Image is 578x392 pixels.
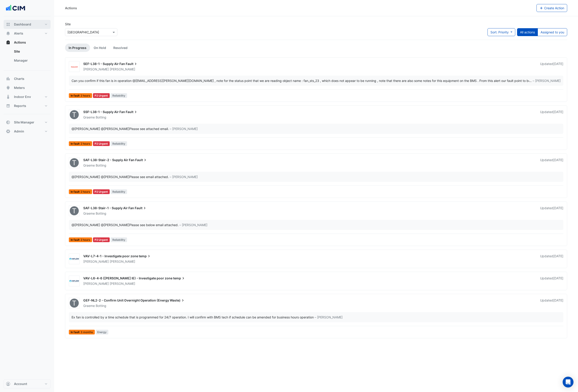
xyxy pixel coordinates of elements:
span: 2 hours [81,239,90,241]
fa-layers: TPG [69,299,80,308]
button: Alerts [4,29,51,38]
span: 3 months [81,331,93,334]
div: Updated [540,62,563,72]
span: In fault [69,189,92,194]
a: In Progress [65,44,90,52]
fa-layers: TPG [69,206,80,215]
span: Graeme [83,304,95,308]
span: Waste) [170,298,185,303]
span: – [PERSON_NAME] [170,126,198,131]
app-icon: Admin [6,129,10,134]
app-icon: Dashboard [6,22,10,27]
img: Company Logo [5,4,26,13]
span: hari.selvam@hiflow.com.au [HiFlow] [101,175,129,179]
span: In fault [69,93,92,98]
button: Actions [4,38,51,47]
span: Botting [96,115,106,120]
span: Graeme [83,115,95,119]
div: … [72,78,561,83]
img: HiFlow [69,257,79,261]
span: hari.selvam@hiflow.com.au [HiFlow] [101,127,129,131]
span: 2 hours [81,94,90,97]
div: Ex fan is controlled by a time schedule that is programmed for 24/7 operation. I will confirm wit... [72,315,314,320]
span: Reports [14,104,26,108]
div: Updated [540,298,563,308]
div: P2 Urgent [93,141,110,146]
span: Fault [126,110,138,114]
span: Reliability [111,141,127,146]
div: Updated [540,276,563,286]
span: SSF-L38-1 - Supply Air Fan [83,110,125,114]
a: Resolved [110,44,131,52]
span: Botting [96,211,106,216]
span: [PERSON_NAME] [110,281,135,286]
span: [PERSON_NAME] [83,282,109,285]
span: [PERSON_NAME] [110,67,135,72]
a: On Hold [90,44,110,52]
app-icon: Meters [6,86,10,90]
div: Updated [540,206,563,216]
fa-layers: TPG [69,158,80,167]
div: Please see email attached. [72,174,169,179]
span: Wed 30-Apr-2025 14:36 AEST [553,206,563,210]
span: Energy [96,330,109,334]
span: Fault [135,206,147,210]
span: Meters [14,86,25,90]
span: – [PERSON_NAME] [179,223,207,227]
div: Please see below email attached. [72,223,179,227]
span: Admin [14,129,24,134]
span: Dashboard [14,22,31,27]
a: Manager [10,56,51,65]
span: Actions [14,40,26,45]
span: VAV-L7-4-1 - Investigate poor zone [83,254,138,258]
span: [PERSON_NAME] [83,67,109,71]
button: Assigned to you [538,28,567,36]
button: Site Manager [4,118,51,127]
span: – [PERSON_NAME] [533,78,561,83]
span: 2 hours [81,142,90,145]
span: – [PERSON_NAME] [315,315,343,320]
span: Wed 30-Apr-2025 14:37 AEST [553,158,563,162]
span: lves@tpg.com.au [TPG] [72,175,100,179]
span: temp [173,276,186,281]
div: Actions [65,6,77,10]
div: Open Intercom Messenger [563,377,573,387]
span: SEF-L38-1 - Supply Air Fan [83,62,125,66]
span: – [PERSON_NAME] [170,174,198,179]
span: T [72,111,77,118]
span: GEF-NL2-2 - Confirm Unit Overnight Operation (Energy [83,298,169,302]
span: SAF-L38-Stair-1 - Supply Air Fan [83,206,134,210]
div: Actions [4,47,51,67]
button: Charts [4,74,51,83]
span: Graeme [83,163,95,167]
span: Reliability [111,189,127,194]
span: Charts [14,77,24,81]
span: T [72,159,77,166]
button: Dashboard [4,20,51,29]
span: T [72,207,77,214]
button: All actions [517,28,538,36]
span: In fault [69,237,92,242]
div: P2 Urgent [93,237,110,242]
span: Alerts [14,31,23,36]
img: HiFlow [69,279,79,283]
app-icon: Charts [6,77,10,81]
span: Fault [135,158,147,162]
fa-layers: TPG [69,110,80,119]
label: Site [65,22,71,26]
span: Fault [126,62,138,66]
span: Create Action [544,6,564,10]
div: P2 Urgent [93,93,110,98]
span: lves@tpg.com.au [TPG] [72,127,100,131]
span: Tue 08-Jul-2025 14:05 AEST [553,62,563,66]
span: Botting [96,163,106,168]
span: Sort: Priority [490,30,509,34]
button: Create Action [536,4,567,12]
span: Account [14,382,27,386]
span: Thu 24-Apr-2025 12:00 AEST [553,298,563,302]
span: lves@tpg.com.au [TPG] [101,223,129,227]
app-icon: Site Manager [6,120,10,125]
span: Wed 30-Apr-2025 14:37 AEST [553,110,563,114]
span: [PERSON_NAME] [110,259,135,264]
span: Site Manager [14,120,34,125]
